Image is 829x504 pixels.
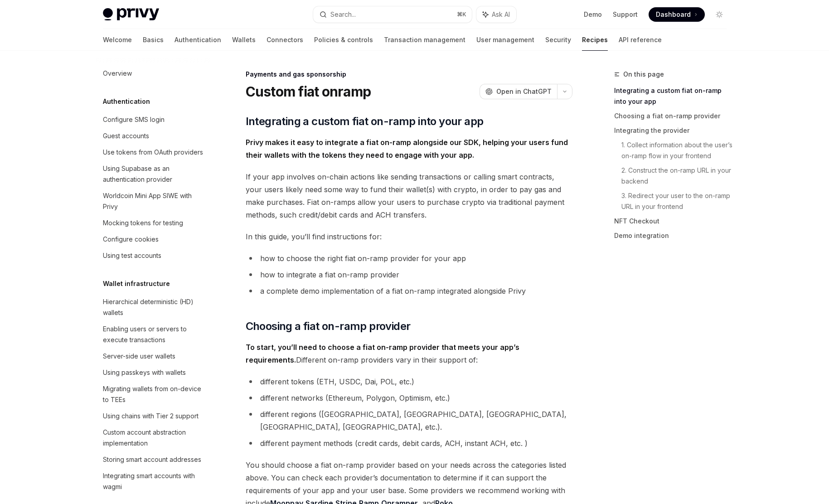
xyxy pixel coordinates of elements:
[246,319,411,334] span: Choosing a fiat on-ramp provider
[619,29,662,51] a: API reference
[96,111,212,128] a: Configure SMS login
[103,131,149,141] div: Guest accounts
[480,84,557,99] button: Open in ChatGPT
[103,68,132,79] div: Overview
[103,383,206,405] div: Migrating wallets from on-device to TEEs
[96,468,212,495] a: Integrating smart accounts with wagmi
[313,6,472,23] button: Search...⌘K
[246,83,371,100] h1: Custom fiat onramp
[103,114,165,125] div: Configure SMS login
[621,138,734,163] a: 1. Collect information about the user’s on-ramp flow in your frontend
[492,10,510,19] span: Ask AI
[614,83,734,109] a: Integrating a custom fiat on-ramp into your app
[246,268,572,281] li: how to integrate a fiat on-ramp provider
[103,190,206,212] div: Worldcoin Mini App SIWE with Privy
[103,470,206,492] div: Integrating smart accounts with wagmi
[614,214,734,228] a: NFT Checkout
[96,215,212,231] a: Mocking tokens for testing
[103,250,161,261] div: Using test accounts
[545,29,571,51] a: Security
[175,29,221,51] a: Authentication
[614,123,734,138] a: Integrating the provider
[614,109,734,123] a: Choosing a fiat on-ramp provider
[96,381,212,408] a: Migrating wallets from on-device to TEEs
[476,29,534,51] a: User management
[103,218,183,228] div: Mocking tokens for testing
[103,324,206,345] div: Enabling users or servers to execute transactions
[246,230,572,243] span: In this guide, you’ll find instructions for:
[96,188,212,215] a: Worldcoin Mini App SIWE with Privy
[614,228,734,243] a: Demo integration
[96,247,212,264] a: Using test accounts
[246,252,572,265] li: how to choose the right fiat on-ramp provider for your app
[246,437,572,450] li: different payment methods (credit cards, debit cards, ACH, instant ACH, etc. )
[103,147,203,158] div: Use tokens from OAuth providers
[103,367,186,378] div: Using passkeys with wallets
[267,29,303,51] a: Connectors
[232,29,256,51] a: Wallets
[246,114,484,129] span: Integrating a custom fiat on-ramp into your app
[623,69,664,80] span: On this page
[496,87,552,96] span: Open in ChatGPT
[649,7,705,22] a: Dashboard
[103,454,201,465] div: Storing smart account addresses
[246,70,572,79] div: Payments and gas sponsorship
[246,285,572,297] li: a complete demo implementation of a fiat on-ramp integrated alongside Privy
[96,321,212,348] a: Enabling users or servers to execute transactions
[96,408,212,424] a: Using chains with Tier 2 support
[103,96,150,107] h5: Authentication
[246,343,519,364] strong: To start, you’ll need to choose a fiat on-ramp provider that meets your app’s requirements.
[621,163,734,189] a: 2. Construct the on-ramp URL in your backend
[103,296,206,318] div: Hierarchical deterministic (HD) wallets
[246,392,572,404] li: different networks (Ethereum, Polygon, Optimism, etc.)
[314,29,373,51] a: Policies & controls
[613,10,638,19] a: Support
[476,6,516,23] button: Ask AI
[96,128,212,144] a: Guest accounts
[103,351,175,362] div: Server-side user wallets
[103,427,206,449] div: Custom account abstraction implementation
[582,29,608,51] a: Recipes
[330,9,356,20] div: Search...
[712,7,727,22] button: Toggle dark mode
[96,348,212,364] a: Server-side user wallets
[246,375,572,388] li: different tokens (ETH, USDC, Dai, POL, etc.)
[584,10,602,19] a: Demo
[96,424,212,451] a: Custom account abstraction implementation
[103,278,170,289] h5: Wallet infrastructure
[246,138,568,160] strong: Privy makes it easy to integrate a fiat on-ramp alongside our SDK, helping your users fund their ...
[246,408,572,433] li: different regions ([GEOGRAPHIC_DATA], [GEOGRAPHIC_DATA], [GEOGRAPHIC_DATA], [GEOGRAPHIC_DATA], [G...
[96,65,212,82] a: Overview
[103,234,159,245] div: Configure cookies
[457,11,466,18] span: ⌘ K
[656,10,691,19] span: Dashboard
[246,341,572,366] span: Different on-ramp providers vary in their support of:
[96,451,212,468] a: Storing smart account addresses
[143,29,164,51] a: Basics
[103,411,199,422] div: Using chains with Tier 2 support
[96,144,212,160] a: Use tokens from OAuth providers
[103,163,206,185] div: Using Supabase as an authentication provider
[384,29,465,51] a: Transaction management
[621,189,734,214] a: 3. Redirect your user to the on-ramp URL in your frontend
[96,231,212,247] a: Configure cookies
[96,160,212,188] a: Using Supabase as an authentication provider
[246,170,572,221] span: If your app involves on-chain actions like sending transactions or calling smart contracts, your ...
[96,294,212,321] a: Hierarchical deterministic (HD) wallets
[103,8,159,21] img: light logo
[103,29,132,51] a: Welcome
[96,364,212,381] a: Using passkeys with wallets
